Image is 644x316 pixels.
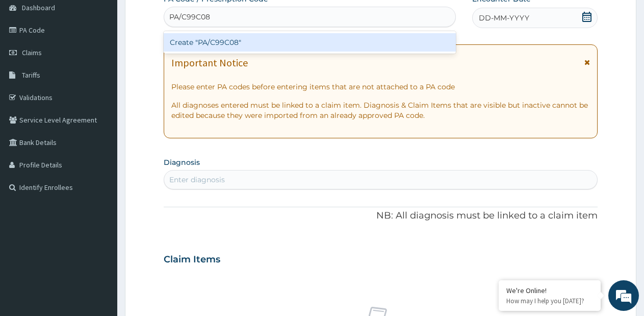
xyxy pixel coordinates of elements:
[164,157,200,167] label: Diagnosis
[164,33,456,52] div: Create "PA/C99C08"
[59,93,141,197] span: We're online!
[506,286,593,295] div: We're Online!
[164,254,220,265] h3: Claim Items
[19,51,41,77] img: d_794563401_company_1708531726252_794563401
[506,297,593,305] p: How may I help you today?
[164,209,598,223] p: NB: All diagnosis must be linked to a claim item
[169,175,225,185] div: Enter diagnosis
[171,100,590,120] p: All diagnoses entered must be linked to a claim item. Diagnosis & Claim Items that are visible bu...
[5,209,194,245] textarea: Type your message and hit 'Enter'
[22,48,42,57] span: Claims
[22,3,55,12] span: Dashboard
[171,57,248,68] h1: Important Notice
[53,57,171,70] div: Chat with us now
[171,82,590,92] p: Please enter PA codes before entering items that are not attached to a PA code
[167,5,192,30] div: Minimize live chat window
[479,13,529,23] span: DD-MM-YYYY
[22,70,40,80] span: Tariffs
